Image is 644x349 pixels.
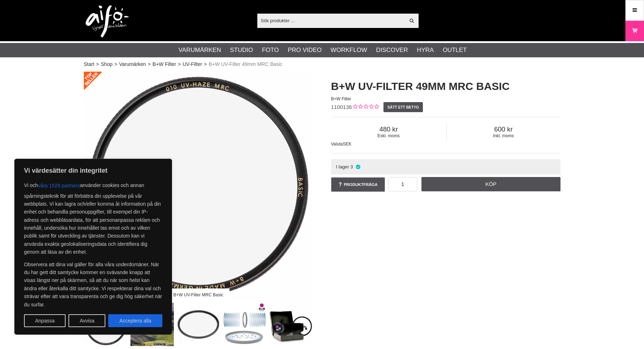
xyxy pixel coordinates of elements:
p: Observera att dina val gäller för alla våra underdomäner. När du har gett ditt samtycke kommer en... [24,260,162,309]
span: 3 [350,164,353,169]
a: Varumärken [178,46,221,55]
span: Inkl. moms [447,133,560,138]
a: Shop [101,61,113,68]
span: > [178,61,181,68]
div: Vi värdesätter din integritet [14,159,172,335]
img: B+W Multi-Resistant Coating Nano [223,303,266,346]
h1: B+W UV-Filter 49mm MRC Basic [331,79,560,94]
i: I lager [355,164,361,169]
a: Discover [376,46,408,55]
img: B+W Filter Box [269,303,313,346]
button: våra 1529 partners [38,179,80,192]
span: SEK [343,142,352,147]
a: Studio [230,46,253,55]
a: Sätt ett betyg [383,102,423,112]
a: Start [84,61,95,68]
img: logo.png [86,5,129,38]
span: 480 [331,125,447,133]
span: 1100136 [331,104,352,110]
a: Pro Video [288,46,321,55]
a: Workflow [330,46,367,55]
span: I lager [336,164,349,169]
a: Köp [421,177,560,191]
p: Vi värdesätter din integritet [24,166,162,175]
span: Valuta [331,142,343,147]
img: Filterring i mässing förhindra att filtret fastnar [177,303,220,346]
a: Hyra [417,46,434,55]
a: Varumärken [119,61,146,68]
a: B+W Filter [153,61,176,68]
input: Sök produkter ... [257,15,405,26]
button: Anpassa [24,314,66,327]
button: Acceptera alla [108,314,162,327]
span: Exkl. moms [331,133,447,138]
a: UV-Filter [182,61,202,68]
span: B+W UV-Filter 49mm MRC Basic [209,61,282,68]
button: Avvisa [68,314,105,327]
span: > [204,61,207,68]
div: B+W UV-Filter MRC Basic [167,288,229,301]
p: Vi och använder cookies och annan spårningsteknik för att förbättra din upplevelse på vår webbpla... [24,179,162,256]
span: > [148,61,151,68]
span: > [114,61,117,68]
a: Outlet [443,46,467,55]
a: Produktfråga [331,177,385,192]
img: B+W UV-Filter MRC Basic [84,72,313,301]
span: B+W Filter [331,96,351,101]
div: Kundbetyg: 0 [352,104,379,111]
a: Foto [262,46,279,55]
span: 600 [447,125,560,133]
span: > [96,61,99,68]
